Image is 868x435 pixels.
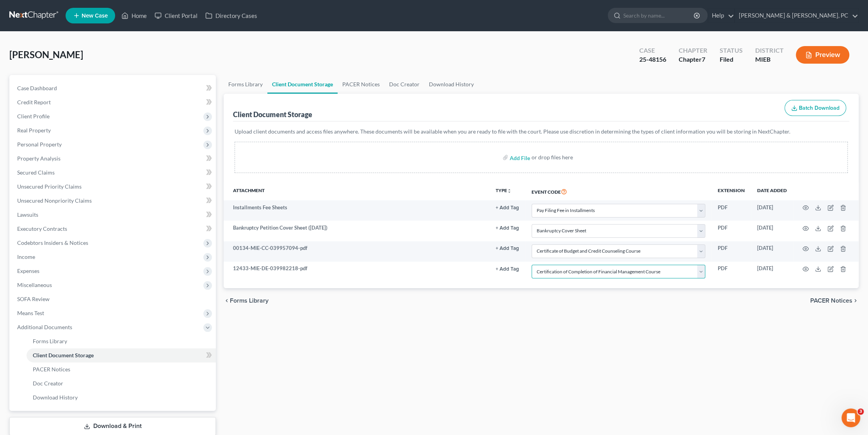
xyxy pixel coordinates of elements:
div: Filed [720,55,743,64]
td: PDF [711,262,751,282]
td: [DATE] [751,221,793,241]
div: Chapter [679,55,707,64]
a: Secured Claims [11,166,216,180]
div: 25-48156 [639,55,666,64]
a: + Add Tag [496,204,519,211]
button: Preview [796,46,849,64]
a: + Add Tag [496,244,519,252]
span: Credit Report [17,99,51,105]
th: Event Code [525,182,711,200]
span: Property Analysis [17,155,60,162]
p: Upload client documents and access files anywhere. These documents will be available when you are... [235,128,848,135]
a: Case Dashboard [11,81,216,95]
div: District [755,46,783,55]
span: Personal Property [17,141,62,148]
div: Case [639,46,666,55]
span: 3 [857,408,864,415]
td: [DATE] [751,241,793,262]
button: Batch Download [784,100,846,116]
div: Status [720,46,743,55]
td: PDF [711,200,751,221]
a: Forms Library [27,334,216,348]
span: Forms Library [230,298,269,304]
button: + Add Tag [496,226,519,231]
td: 12433-MIE-DE-039982218-pdf [224,262,489,282]
span: [PERSON_NAME] [9,49,83,60]
span: Batch Download [799,105,840,111]
iframe: Intercom live chat [841,408,860,427]
button: chevron_left Forms Library [224,298,269,304]
a: Unsecured Priority Claims [11,180,216,194]
a: Client Document Storage [27,348,216,362]
a: Executory Contracts [11,222,216,236]
td: [DATE] [751,200,793,221]
a: [PERSON_NAME] & [PERSON_NAME], PC [735,9,858,23]
span: SOFA Review [17,296,50,302]
a: Directory Cases [201,9,261,23]
div: Chapter [679,46,707,55]
th: Extension [711,182,751,200]
span: Miscellaneous [17,282,52,288]
span: Doc Creator [33,380,63,387]
span: Unsecured Nonpriority Claims [17,197,92,204]
i: chevron_right [852,298,859,304]
button: + Add Tag [496,205,519,210]
i: unfold_more [507,189,512,193]
i: chevron_left [224,298,230,304]
span: Executory Contracts [17,225,67,232]
span: 7 [702,55,705,63]
span: PACER Notices [33,366,70,373]
a: Credit Report [11,95,216,109]
a: Help [708,9,734,23]
span: Download History [33,394,78,401]
input: Search by name... [623,8,695,23]
div: or drop files here [532,153,573,161]
span: Unsecured Priority Claims [17,183,82,190]
a: Download History [424,75,478,94]
td: PDF [711,241,751,262]
a: PACER Notices [27,362,216,376]
span: Means Test [17,310,44,316]
span: Real Property [17,127,51,134]
a: Home [117,9,151,23]
div: Client Document Storage [233,110,312,119]
a: Property Analysis [11,152,216,166]
a: Doc Creator [27,376,216,390]
td: PDF [711,221,751,241]
td: [DATE] [751,262,793,282]
button: + Add Tag [496,267,519,272]
a: Client Portal [151,9,201,23]
span: Secured Claims [17,169,55,176]
a: Client Document Storage [267,75,338,94]
a: Unsecured Nonpriority Claims [11,194,216,208]
a: + Add Tag [496,224,519,232]
div: MIEB [755,55,783,64]
span: Forms Library [33,338,67,344]
span: Codebtors Insiders & Notices [17,239,88,246]
th: Attachment [224,182,489,200]
span: Lawsuits [17,211,38,218]
a: PACER Notices [338,75,384,94]
span: Client Profile [17,113,50,119]
td: Bankruptcy Petition Cover Sheet ([DATE]) [224,221,489,241]
a: Doc Creator [384,75,424,94]
td: Installments Fee Sheets [224,200,489,221]
span: Income [17,253,35,260]
span: New Case [82,13,108,19]
span: Expenses [17,267,39,274]
span: Client Document Storage [33,352,94,358]
td: 00134-MIE-CC-039957094-pdf [224,241,489,262]
a: Forms Library [224,75,267,94]
th: Date added [751,182,793,200]
button: + Add Tag [496,246,519,251]
button: PACER Notices chevron_right [810,298,859,304]
button: TYPEunfold_more [496,188,512,193]
span: Case Dashboard [17,85,57,91]
a: + Add Tag [496,265,519,272]
span: Additional Documents [17,324,72,330]
a: SOFA Review [11,292,216,306]
a: Download History [27,390,216,405]
a: Lawsuits [11,208,216,222]
span: PACER Notices [810,298,852,304]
